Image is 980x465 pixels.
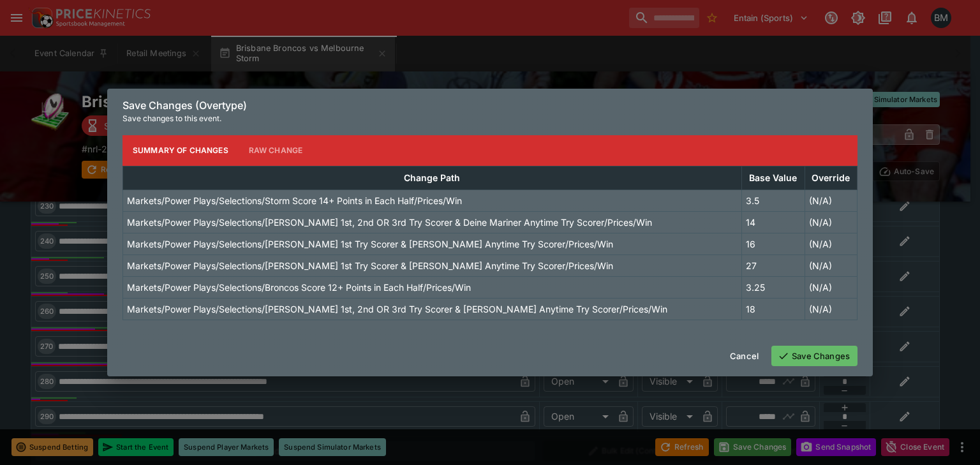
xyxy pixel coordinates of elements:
p: Save changes to this event. [122,112,857,125]
td: (N/A) [805,211,857,233]
button: Save Changes [771,346,857,366]
button: Summary of Changes [122,135,239,166]
td: 16 [741,233,805,255]
p: Markets/Power Plays/Selections/[PERSON_NAME] 1st Try Scorer & [PERSON_NAME] Anytime Try Scorer/Pr... [127,259,613,272]
td: 3.5 [741,189,805,211]
td: 18 [741,298,805,320]
td: (N/A) [805,233,857,255]
td: (N/A) [805,298,857,320]
th: Change Path [123,166,742,189]
td: (N/A) [805,276,857,298]
td: 27 [741,255,805,276]
td: (N/A) [805,255,857,276]
td: (N/A) [805,189,857,211]
p: Markets/Power Plays/Selections/Storm Score 14+ Points in Each Half/Prices/Win [127,194,462,207]
p: Markets/Power Plays/Selections/[PERSON_NAME] 1st Try Scorer & [PERSON_NAME] Anytime Try Scorer/Pr... [127,237,613,251]
td: 14 [741,211,805,233]
p: Markets/Power Plays/Selections/[PERSON_NAME] 1st, 2nd OR 3rd Try Scorer & [PERSON_NAME] Anytime T... [127,302,667,316]
th: Override [805,166,857,189]
td: 3.25 [741,276,805,298]
button: Raw Change [239,135,313,166]
button: Cancel [722,346,766,366]
h6: Save Changes (Overtype) [122,99,857,112]
p: Markets/Power Plays/Selections/[PERSON_NAME] 1st, 2nd OR 3rd Try Scorer & Deine Mariner Anytime T... [127,216,652,229]
th: Base Value [741,166,805,189]
p: Markets/Power Plays/Selections/Broncos Score 12+ Points in Each Half/Prices/Win [127,281,471,294]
